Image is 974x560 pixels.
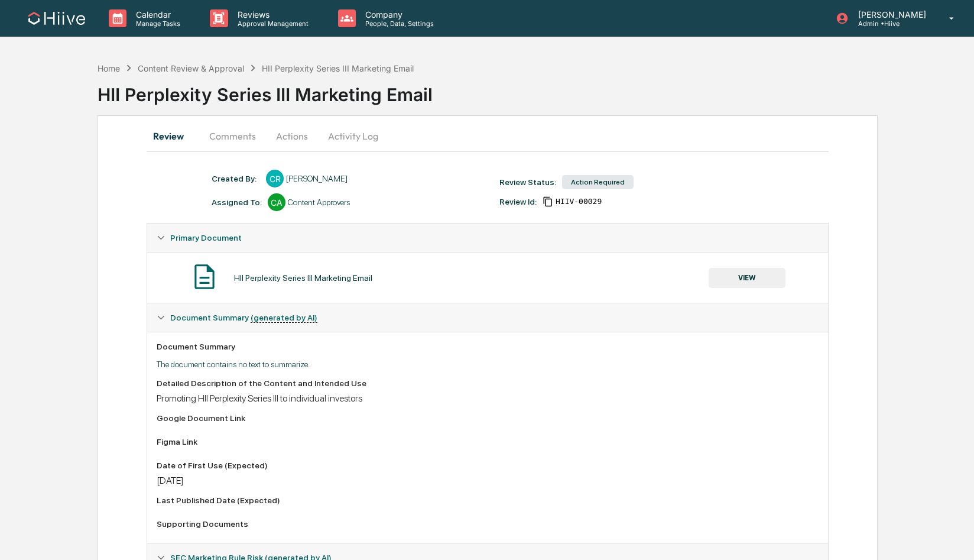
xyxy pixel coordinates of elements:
div: Content Review & Approval [138,63,244,73]
button: VIEW [709,268,785,288]
p: Approval Management [228,20,314,28]
div: Detailed Description of the Content and Intended Use [157,378,819,388]
div: Promoting HII Perplexity Series III to individual investors [157,393,819,404]
div: Primary Document [147,224,828,252]
div: Google Document Link [157,413,819,423]
p: Company [356,9,440,20]
span: Primary Document [170,233,242,242]
div: Review Id: [499,197,537,206]
p: Calendar [126,9,186,20]
p: Reviews [228,9,314,20]
img: logo [28,12,85,25]
div: HII Perplexity Series III Marketing Email [98,75,974,105]
button: Actions [265,122,319,150]
div: Primary Document [147,252,828,303]
u: (generated by AI) [251,313,317,323]
div: Supporting Documents [157,519,819,529]
p: The document contains no text to summarize. [157,360,819,369]
img: Document Icon [190,262,219,292]
div: Document Summary (generated by AI) [147,332,828,543]
div: [DATE] [157,475,819,486]
div: Created By: ‎ ‎ [212,174,260,183]
p: Admin • Hiive [849,20,932,28]
div: HII Perplexity Series III Marketing Email [234,273,372,283]
div: Assigned To: [212,198,262,207]
p: People, Data, Settings [356,20,440,28]
div: HII Perplexity Series III Marketing Email [262,63,414,73]
div: Document Summary [157,342,819,351]
iframe: Open customer support [936,521,968,553]
button: Review [147,122,200,150]
button: Comments [200,122,265,150]
div: [PERSON_NAME] [286,174,348,183]
button: Activity Log [319,122,388,150]
p: [PERSON_NAME] [849,9,932,20]
div: secondary tabs example [147,122,829,150]
div: Review Status: [499,177,556,187]
span: 6b92c3ba-b831-4d02-b9be-ee54b8fe0760 [556,197,602,206]
div: Home [98,63,120,73]
div: Date of First Use (Expected) [157,461,819,470]
span: Document Summary [170,313,317,322]
p: Manage Tasks [126,20,186,28]
div: Document Summary (generated by AI) [147,303,828,332]
div: Figma Link [157,437,819,446]
div: CA [268,193,285,211]
div: Last Published Date (Expected) [157,496,819,505]
div: CR [266,170,284,187]
div: Content Approvers [288,198,350,207]
div: Action Required [562,175,634,189]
